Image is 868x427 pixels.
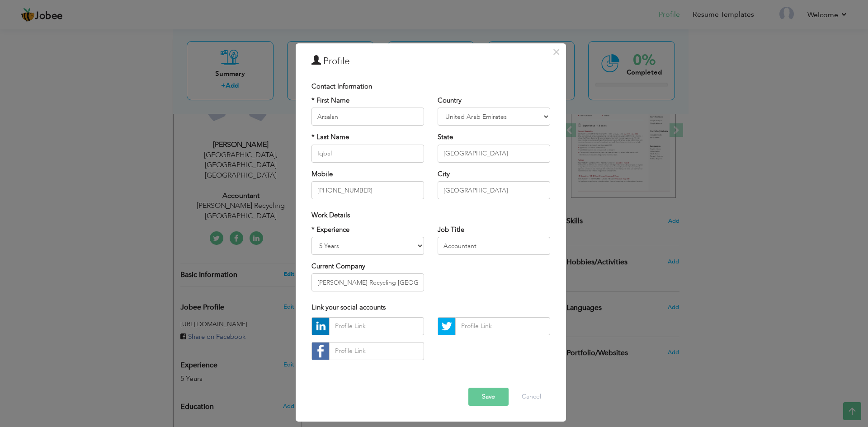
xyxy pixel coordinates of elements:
[311,225,349,235] label: * Experience
[438,318,455,335] img: Twitter
[311,262,365,271] label: Current Company
[438,169,450,179] label: City
[311,55,550,68] h3: Profile
[312,343,329,360] img: facebook
[455,317,550,335] input: Profile Link
[311,82,372,91] span: Contact Information
[311,169,333,179] label: Mobile
[311,96,349,105] label: * First Name
[552,44,560,60] span: ×
[438,225,464,235] label: Job Title
[329,317,424,335] input: Profile Link
[312,318,329,335] img: linkedin
[438,96,462,105] label: Country
[438,132,453,142] label: State
[513,388,550,406] button: Cancel
[549,45,564,59] button: Close
[311,132,349,142] label: * Last Name
[468,388,509,406] button: Save
[329,342,424,360] input: Profile Link
[311,211,350,220] span: Work Details
[311,303,386,312] span: Link your social accounts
